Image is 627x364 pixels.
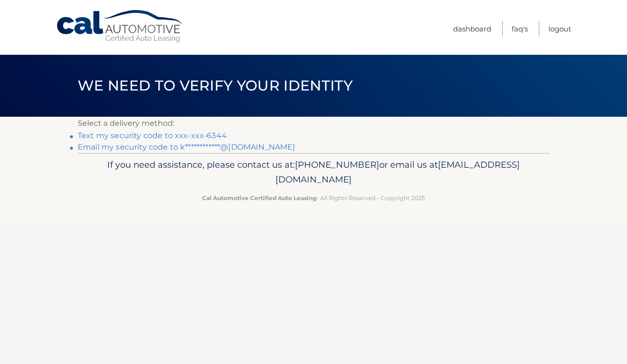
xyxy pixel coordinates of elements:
span: We need to verify your identity [78,77,353,94]
a: FAQ's [512,21,528,37]
p: If you need assistance, please contact us at: or email us at [84,157,543,188]
a: Cal Automotive [56,10,184,43]
span: [PHONE_NUMBER] [295,159,379,170]
a: Text my security code to xxx-xxx-6344 [78,131,227,140]
a: Dashboard [453,21,491,37]
a: Logout [548,21,571,37]
strong: Cal Automotive Certified Auto Leasing [202,194,316,202]
p: Select a delivery method: [78,117,549,130]
p: - All Rights Reserved - Copyright 2025 [84,193,543,203]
